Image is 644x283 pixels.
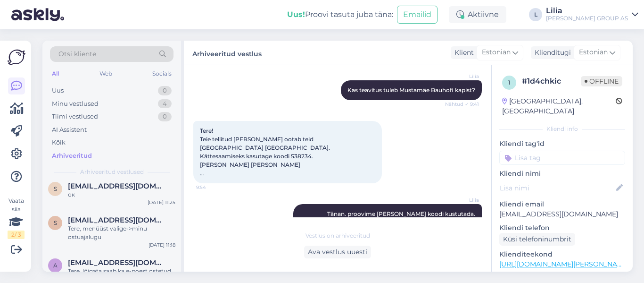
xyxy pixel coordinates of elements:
[196,184,231,191] span: 9:54
[546,7,628,15] div: Lilia
[529,8,542,21] div: L
[311,210,477,226] span: Tänan. proovime [PERSON_NAME] koodi kustutada. Üldkoodiga on [PERSON_NAME] kontrollitud ning on t...
[287,9,393,20] div: Proovi tasuta juba täna:
[546,15,628,22] div: [PERSON_NAME] GROUP AS
[68,224,175,241] div: Tere, menüüst valige->minu ostuajalugu
[68,190,175,199] div: ок
[149,241,175,249] div: [DATE] 11:18
[579,47,608,58] span: Estonian
[347,86,475,94] span: Kas teavitus tuleb Mustamäe Bauhofi kapist?
[68,216,166,224] span: sepp.urmas@gmail.com
[499,233,575,246] div: Küsi telefoninumbrit
[52,125,87,135] div: AI Assistent
[287,10,305,19] b: Uus!
[531,48,571,58] div: Klienditugi
[192,46,262,59] label: Arhiveeritud vestlus
[451,48,474,58] div: Klient
[499,151,625,165] input: Lisa tag
[499,249,625,259] p: Klienditeekond
[8,48,25,66] img: Askly Logo
[52,112,98,121] div: Tiimi vestlused
[52,138,66,147] div: Kõik
[54,219,57,226] span: s
[52,151,92,161] div: Arhiveeritud
[546,7,638,22] a: Lilia[PERSON_NAME] GROUP AS
[499,260,629,268] a: [URL][DOMAIN_NAME][PERSON_NAME]
[200,127,330,177] span: Tere! Teie tellitud [PERSON_NAME] ootab teid [GEOGRAPHIC_DATA] [GEOGRAPHIC_DATA]. Kättesaamiseks ...
[52,99,99,109] div: Minu vestlused
[499,199,625,209] p: Kliendi email
[502,96,616,116] div: [GEOGRAPHIC_DATA], [GEOGRAPHIC_DATA]
[397,6,438,24] button: Emailid
[305,232,370,240] span: Vestlus on arhiveeritud
[158,112,172,121] div: 0
[80,168,144,176] span: Arhiveeritud vestlused
[499,139,625,149] p: Kliendi tag'id
[158,99,172,109] div: 4
[444,197,479,204] span: Lilia
[8,197,25,239] div: Vaata siia
[522,76,581,87] div: # 1d4chkic
[581,76,622,86] span: Offline
[58,49,96,59] span: Otsi kliente
[52,86,64,95] div: Uus
[50,68,61,80] div: All
[304,246,371,258] div: Ava vestlus uuesti
[8,231,25,239] div: 2 / 3
[449,6,506,23] div: Aktiivne
[500,183,614,193] input: Lisa nimi
[444,73,479,80] span: Lilia
[499,209,625,219] p: [EMAIL_ADDRESS][DOMAIN_NAME]
[482,47,511,58] span: Estonian
[508,79,510,86] span: 1
[148,199,175,206] div: [DATE] 11:25
[158,86,172,95] div: 0
[499,169,625,179] p: Kliendi nimi
[150,68,173,80] div: Socials
[54,185,57,192] span: s
[98,68,114,80] div: Web
[444,101,479,108] span: Nähtud ✓ 9:41
[53,262,58,269] span: a
[68,182,166,190] span: sanjatem777@gmail.com
[68,258,166,267] span: al.go@mail.ee
[499,125,625,133] div: Kliendi info
[499,223,625,233] p: Kliendi telefon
